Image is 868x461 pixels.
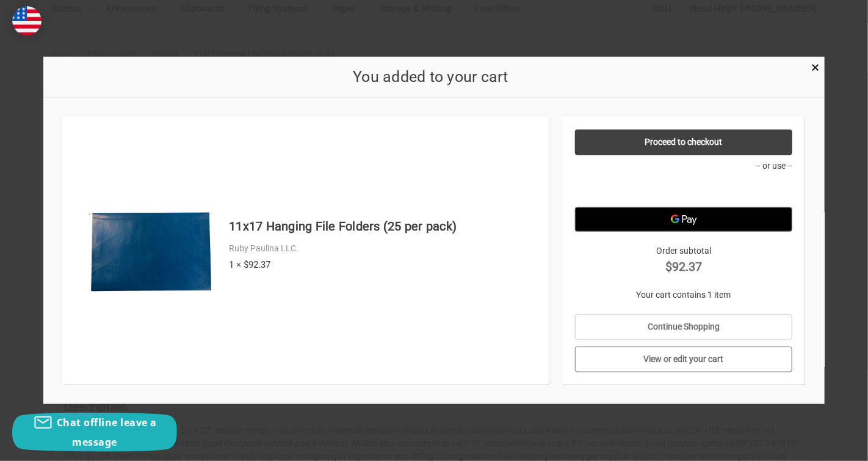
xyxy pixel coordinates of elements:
[12,413,177,452] button: Chat offline leave a message
[12,6,42,35] img: duty and tax information for United States
[82,180,223,322] img: 11x17 Hanging File Folders
[811,59,819,76] span: ×
[229,258,537,272] div: 1 × $92.37
[575,177,793,201] iframe: PayPal-paypal
[809,60,822,73] a: Close
[229,242,537,255] div: Ruby Paulina LLC.
[575,130,793,155] a: Proceed to checkout
[575,314,793,340] a: Continue Shopping
[575,289,793,301] p: Your cart contains 1 item
[63,65,799,89] h2: You added to your cart
[767,428,868,461] iframe: Google Customer Reviews
[575,347,793,372] a: View or edit your cart
[575,160,793,172] p: -- or use --
[229,217,537,235] h4: 11x17 Hanging File Folders (25 per pack)
[575,257,793,276] strong: $92.37
[575,245,793,276] div: Order subtotal
[57,416,157,449] span: Chat offline leave a message
[575,207,793,232] button: Google Pay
